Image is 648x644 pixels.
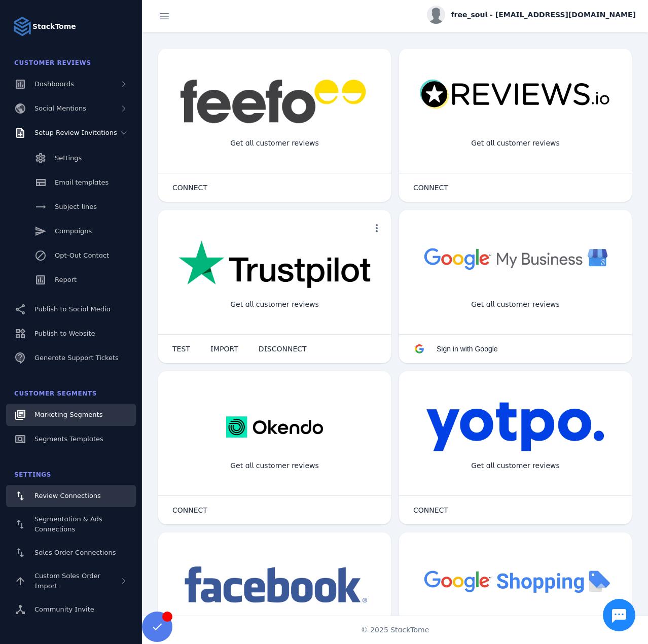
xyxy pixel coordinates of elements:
button: more [367,218,387,238]
button: CONNECT [162,177,218,198]
span: Opt-Out Contact [55,252,109,259]
div: Get all customer reviews [222,452,327,479]
a: Campaigns [6,220,136,242]
img: googleshopping.png [419,563,611,599]
span: Settings [14,471,51,478]
span: Community Invite [34,605,94,613]
img: yotpo.png [426,402,605,452]
span: Customer Reviews [14,59,91,66]
span: Subject lines [55,203,97,210]
button: DISCONNECT [248,339,317,359]
a: Generate Support Tickets [6,347,136,369]
img: Logo image [12,16,32,37]
button: free_soul - [EMAIL_ADDRESS][DOMAIN_NAME] [427,6,636,24]
button: Sign in with Google [403,339,508,359]
img: okendo.webp [226,402,323,452]
a: Publish to Website [6,323,136,345]
span: Social Mentions [34,104,86,112]
div: Get all customer reviews [463,130,568,157]
img: facebook.png [178,563,371,608]
a: Settings [6,147,136,169]
span: Sales Order Connections [34,549,116,556]
span: Custom Sales Order Import [34,572,100,590]
a: Publish to Social Media [6,298,136,320]
div: Get all customer reviews [222,291,327,318]
span: Publish to Website [34,330,95,337]
span: Segments Templates [34,435,103,443]
span: Review Connections [34,492,101,499]
img: reviewsio.svg [419,79,611,110]
button: CONNECT [403,500,458,520]
button: TEST [162,339,200,359]
div: Get all customer reviews [222,130,327,157]
span: CONNECT [172,507,207,514]
span: Campaigns [55,227,92,235]
a: Opt-Out Contact [6,244,136,267]
span: DISCONNECT [259,345,307,352]
button: CONNECT [403,177,458,198]
a: Segments Templates [6,428,136,450]
a: Community Invite [6,598,136,621]
span: Dashboards [34,80,74,88]
span: Segmentation & Ads Connections [34,515,102,533]
div: Import Products from Google [455,614,575,640]
a: Segmentation & Ads Connections [6,509,136,540]
span: Settings [55,154,82,162]
span: Setup Review Invitations [34,129,117,136]
span: CONNECT [413,184,448,191]
span: Publish to Social Media [34,305,111,313]
a: Report [6,269,136,291]
div: Get all customer reviews [463,291,568,318]
button: IMPORT [200,339,248,359]
div: Get all customer reviews [463,452,568,479]
a: Subject lines [6,196,136,218]
span: Report [55,276,77,283]
span: IMPORT [210,345,238,352]
span: TEST [172,345,190,352]
span: © 2025 StackTome [361,625,429,635]
span: Marketing Segments [34,411,102,418]
img: trustpilot.png [178,240,371,290]
span: Sign in with Google [437,345,498,353]
span: CONNECT [172,184,207,191]
a: Review Connections [6,485,136,507]
img: googlebusiness.png [419,240,611,276]
span: CONNECT [413,507,448,514]
span: free_soul - [EMAIL_ADDRESS][DOMAIN_NAME] [451,10,636,20]
span: Email templates [55,178,109,186]
a: Email templates [6,171,136,194]
button: CONNECT [162,500,218,520]
strong: StackTome [32,21,76,32]
img: profile.jpg [427,6,445,24]
span: Customer Segments [14,390,97,397]
a: Sales Order Connections [6,542,136,564]
img: feefo.png [178,79,371,124]
span: Generate Support Tickets [34,354,119,362]
a: Marketing Segments [6,404,136,426]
